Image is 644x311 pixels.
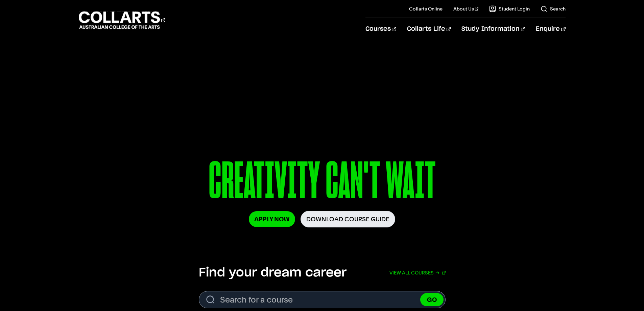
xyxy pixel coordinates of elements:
[407,18,451,40] a: Collarts Life
[365,18,396,40] a: Courses
[199,265,347,280] h2: Find your dream career
[489,5,530,12] a: Student Login
[133,155,510,211] p: CREATIVITY CAN'T WAIT
[389,265,446,280] a: View all courses
[536,18,565,40] a: Enquire
[249,211,295,227] a: Apply Now
[79,10,165,30] div: Go to homepage
[420,293,444,306] button: GO
[453,5,478,12] a: About Us
[199,291,446,308] input: Search for a course
[541,5,566,12] a: Search
[461,18,525,40] a: Study Information
[301,211,395,227] a: Download Course Guide
[199,291,446,308] form: Search
[409,5,443,12] a: Collarts Online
